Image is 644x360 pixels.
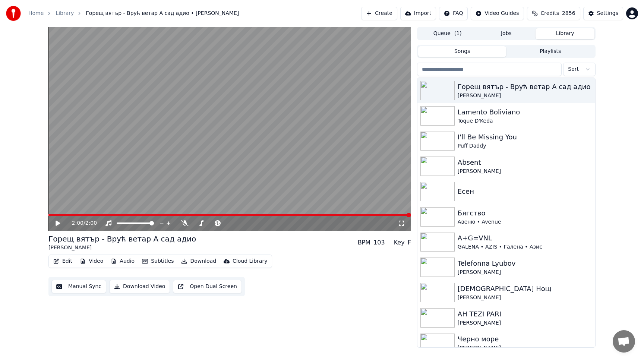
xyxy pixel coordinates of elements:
div: Черно море [458,334,592,344]
div: Cloud Library [233,258,267,265]
a: Library [56,10,74,17]
button: Library [536,28,594,39]
button: Songs [418,46,506,57]
button: Manual Sync [51,280,106,293]
button: FAQ [439,7,468,20]
a: Home [28,10,44,17]
div: Отворен чат [613,330,635,353]
div: [DEMOGRAPHIC_DATA] Нощ [458,284,592,294]
div: Авеню • Avenue [458,218,592,226]
nav: breadcrumb [28,10,239,17]
div: [PERSON_NAME] [458,168,592,175]
button: Video Guides [471,7,524,20]
div: Горещ вятър - Врућ ветар А сад адио [458,82,592,92]
span: Горещ вятър - Врућ ветар А сад адио • [PERSON_NAME] [86,10,239,17]
button: Playlists [506,46,594,57]
div: [PERSON_NAME] [48,244,196,252]
span: 2856 [562,10,575,17]
div: Key [394,238,405,247]
div: [PERSON_NAME] [458,319,592,327]
div: Бягство [458,208,592,218]
button: Subtitles [139,256,177,266]
div: F [408,238,411,247]
div: AH TEZI PARI [458,309,592,319]
span: 2:00 [85,220,97,227]
div: Есен [458,186,592,197]
button: Settings [583,7,623,20]
div: / [72,220,90,227]
div: Горещ вятър - Врућ ветар А сад адио [48,234,196,244]
div: Absent [458,157,592,168]
div: GALENA • AZIS • Галена • Азис [458,243,592,251]
div: 103 [373,238,385,247]
button: Edit [50,256,75,266]
span: 2:00 [72,220,83,227]
button: Queue [418,28,477,39]
button: Jobs [477,28,536,39]
button: Open Dual Screen [173,280,242,293]
button: Download [178,256,219,266]
div: [PERSON_NAME] [458,92,592,100]
span: Sort [568,66,579,73]
div: Lamento Boliviano [458,107,592,117]
button: Import [400,7,436,20]
img: youka [6,6,21,21]
div: A+G=VNL [458,233,592,243]
button: Video [77,256,106,266]
span: ( 1 ) [454,30,462,37]
div: Settings [597,10,618,17]
div: [PERSON_NAME] [458,269,592,276]
div: Toque D'Keda [458,117,592,125]
div: I'll Be Missing You [458,132,592,142]
button: Create [361,7,397,20]
div: [PERSON_NAME] [458,344,592,352]
button: Audio [108,256,138,266]
div: [PERSON_NAME] [458,294,592,301]
div: Telefonna Lyubov [458,258,592,269]
div: BPM [358,238,370,247]
button: Download Video [109,280,170,293]
span: Credits [541,10,559,17]
button: Credits2856 [527,7,580,20]
div: Puff Daddy [458,142,592,150]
